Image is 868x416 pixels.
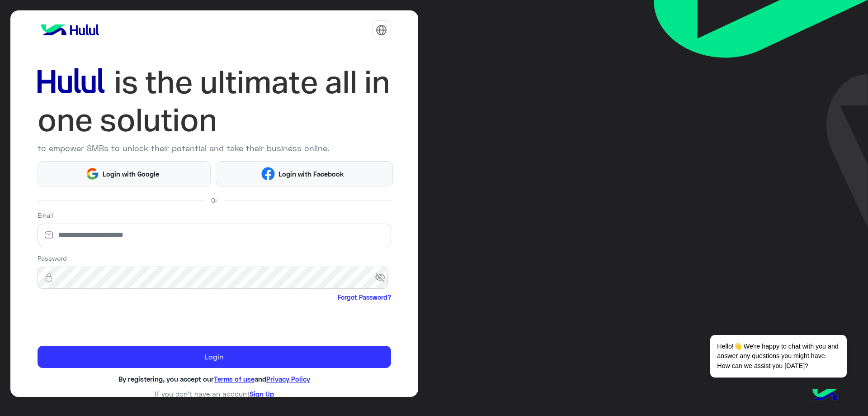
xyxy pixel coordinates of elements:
button: Login [38,346,391,368]
span: Login with Google [99,169,163,179]
img: Facebook [261,167,275,181]
label: Email [38,210,53,220]
span: visibility_off [375,270,391,286]
button: Login with Facebook [216,161,392,186]
img: hululLoginTitle_EN.svg [38,63,391,139]
img: logo [38,21,103,39]
a: Sign Up [250,390,274,398]
a: Privacy Policy [266,375,310,383]
img: lock [38,273,60,282]
p: to empower SMBs to unlock their potential and take their business online. [38,142,391,154]
span: Hello!👋 We're happy to chat with you and answer any questions you might have. How can we assist y... [710,335,846,378]
button: Login with Google [38,161,211,186]
span: Login with Facebook [275,169,347,179]
img: hulul-logo.png [809,380,841,411]
span: Or [211,196,217,205]
img: Google [85,167,99,181]
span: By registering, you accept our [118,375,214,383]
iframe: reCAPTCHA [38,304,175,339]
img: email [38,230,60,239]
a: Forgot Password? [338,292,391,302]
a: Terms of use [214,375,255,383]
img: tab [376,24,387,36]
h6: If you don’t have an account [38,390,391,398]
span: and [255,375,266,383]
label: Password [38,253,67,263]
